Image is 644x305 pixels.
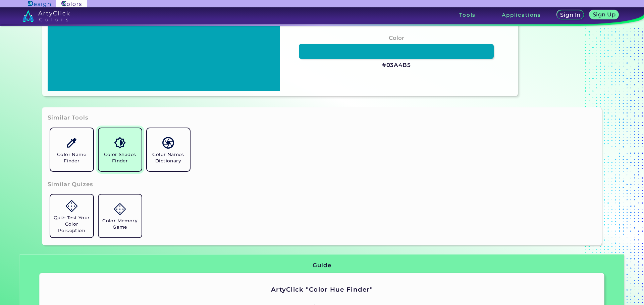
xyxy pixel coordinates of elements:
[382,61,411,69] h3: #03A4B5
[561,12,579,17] h5: Sign In
[48,180,93,188] h3: Similar Quizes
[48,114,89,122] h3: Similar Tools
[48,192,96,240] a: Quiz: Test Your Color Perception
[28,1,50,7] img: ArtyClick Design logo
[48,126,96,174] a: Color Name Finder
[114,137,126,149] img: icon_color_shades.svg
[558,11,583,19] a: Sign In
[389,33,404,43] h4: Color
[150,151,187,164] h5: Color Names Dictionary
[96,126,144,174] a: Color Shades Finder
[96,192,144,240] a: Color Memory Game
[66,137,77,149] img: icon_color_name_finder.svg
[114,203,126,215] img: icon_game.svg
[144,126,193,174] a: Color Names Dictionary
[53,151,91,164] h5: Color Name Finder
[594,12,614,17] h5: Sign Up
[101,218,139,230] h5: Color Memory Game
[66,200,77,212] img: icon_game.svg
[502,12,541,17] h3: Applications
[53,215,91,234] h5: Quiz: Test Your Color Perception
[459,12,476,17] h3: Tools
[136,285,508,294] h2: ArtyClick "Color Hue Finder"
[162,137,174,149] img: icon_color_names_dictionary.svg
[591,11,617,19] a: Sign Up
[22,10,70,22] img: logo_artyclick_colors_white.svg
[313,261,331,270] h3: Guide
[101,151,139,164] h5: Color Shades Finder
